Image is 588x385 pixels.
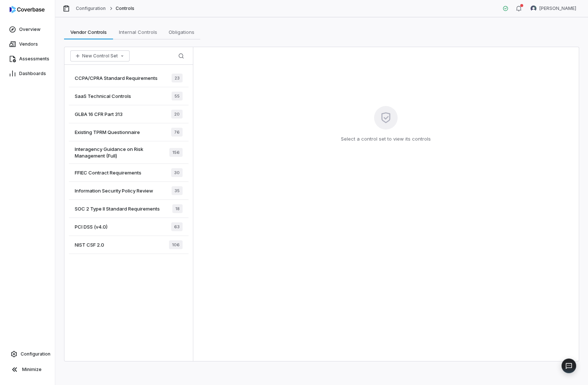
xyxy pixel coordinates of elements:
span: GLBA 16 CFR Part 313 [75,111,123,117]
a: Information Security Policy Review35 [69,182,189,200]
span: 18 [172,204,183,213]
a: Overview [1,23,53,36]
span: Assessments [19,56,49,62]
a: Configuration [76,6,106,11]
a: CCPA/CPRA Standard Requirements23 [69,69,189,87]
span: Obligations [166,27,197,37]
button: Minimize [3,362,52,377]
span: 30 [171,168,183,177]
span: Information Security Policy Review [75,187,153,194]
a: Vendors [1,38,53,51]
span: Vendors [19,41,38,47]
a: Assessments [1,52,53,66]
a: Dashboards [1,67,53,80]
span: 35 [172,186,183,195]
span: SaaS Technical Controls [75,93,131,99]
span: 156 [169,148,183,157]
span: Internal Controls [116,27,160,37]
span: [PERSON_NAME] [539,6,576,11]
a: SaaS Technical Controls55 [69,87,189,105]
span: 106 [169,240,183,249]
a: Existing TPRM Questionnaire76 [69,123,189,141]
span: SOC 2 Type II Standard Requirements [75,205,160,212]
a: FFIEC Contract Requirements30 [69,164,189,182]
img: Coverbase logo [10,6,45,13]
button: Chris Morgan avatar[PERSON_NAME] [526,3,581,14]
span: Configuration [21,351,50,357]
span: NIST CSF 2.0 [75,241,104,248]
span: FFIEC Contract Requirements [75,169,141,176]
span: Overview [19,27,41,32]
span: 55 [172,92,183,100]
a: NIST CSF 2.0106 [69,236,189,254]
span: 20 [171,110,183,119]
img: Chris Morgan avatar [531,6,536,11]
span: Minimize [22,367,42,372]
span: 23 [172,74,183,82]
a: GLBA 16 CFR Part 31320 [69,105,189,123]
span: PCI DSS (v4.0) [75,223,108,230]
p: Select a control set to view its controls [341,135,431,143]
span: Dashboards [19,71,46,77]
a: PCI DSS (v4.0)63 [69,218,189,236]
span: 63 [171,222,183,231]
span: Existing TPRM Questionnaire [75,129,140,135]
a: Configuration [3,347,52,361]
span: 76 [171,128,183,137]
a: Interagency Guidance on Risk Management (Full)156 [69,141,189,164]
span: CCPA/CPRA Standard Requirements [75,75,158,81]
span: Vendor Controls [67,27,110,37]
span: Controls [116,6,134,11]
button: New Control Set [70,50,130,61]
a: SOC 2 Type II Standard Requirements18 [69,200,189,218]
span: Interagency Guidance on Risk Management (Full) [75,146,169,159]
